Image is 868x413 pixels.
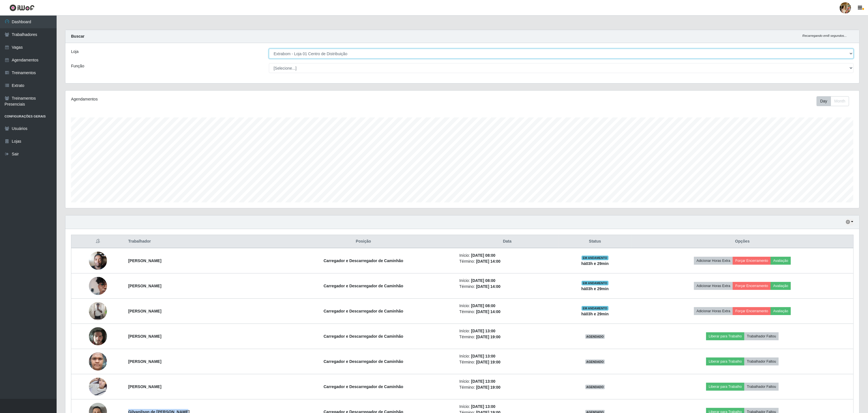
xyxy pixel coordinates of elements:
[89,324,107,348] img: 1751312410869.jpeg
[323,359,403,364] strong: Carregador e Descarregador de Caminhão
[9,4,35,11] img: CoreUI Logo
[125,235,271,248] th: Trabalhador
[706,383,744,391] button: Liberar para Trabalho
[471,278,495,283] time: [DATE] 08:00
[585,334,605,339] span: AGENDADO
[476,335,500,339] time: [DATE] 19:00
[471,303,495,308] time: [DATE] 08:00
[771,257,791,265] button: Avaliação
[476,284,500,289] time: [DATE] 14:00
[582,306,608,311] span: EM ANDAMENTO
[582,256,608,260] span: EM ANDAMENTO
[323,334,403,339] strong: Carregador e Descarregador de Caminhão
[471,379,495,384] time: [DATE] 13:00
[631,235,853,248] th: Opções
[128,359,161,364] strong: [PERSON_NAME]
[71,49,78,55] label: Loja
[558,235,631,248] th: Status
[471,404,495,409] time: [DATE] 13:00
[459,303,555,309] li: Início:
[459,359,555,365] li: Término:
[581,261,609,266] strong: há 03 h e 29 min
[323,309,403,313] strong: Carregador e Descarregador de Caminhão
[744,383,779,391] button: Trabalhador Faltou
[459,334,555,340] li: Término:
[459,252,555,258] li: Início:
[476,259,500,264] time: [DATE] 14:00
[771,282,791,290] button: Avaliação
[816,96,854,106] div: Toolbar with button groups
[476,360,500,364] time: [DATE] 19:00
[471,354,495,358] time: [DATE] 13:00
[459,404,555,410] li: Início:
[585,359,605,364] span: AGENDADO
[459,384,555,390] li: Término:
[744,332,779,340] button: Trabalhador Faltou
[459,258,555,264] li: Término:
[71,96,392,102] div: Agendamentos
[744,358,779,365] button: Trabalhador Faltou
[459,284,555,290] li: Término:
[323,258,403,263] strong: Carregador e Descarregador de Caminhão
[582,281,608,285] span: EM ANDAMENTO
[71,34,84,38] strong: Buscar
[585,385,605,389] span: AGENDADO
[89,375,107,399] img: 1755028690244.jpeg
[128,284,161,288] strong: [PERSON_NAME]
[323,284,403,288] strong: Carregador e Descarregador de Caminhão
[89,249,107,273] img: 1740137875720.jpeg
[694,282,733,290] button: Adicionar Horas Extra
[128,258,161,263] strong: [PERSON_NAME]
[89,343,107,380] img: 1753220579080.jpeg
[694,307,733,315] button: Adicionar Horas Extra
[271,235,456,248] th: Posição
[471,253,495,258] time: [DATE] 08:00
[706,358,744,365] button: Liberar para Trabalho
[128,309,161,313] strong: [PERSON_NAME]
[733,257,771,265] button: Forçar Encerramento
[733,307,771,315] button: Forçar Encerramento
[476,385,500,390] time: [DATE] 19:00
[694,257,733,265] button: Adicionar Horas Extra
[89,274,107,298] img: 1746651422933.jpeg
[733,282,771,290] button: Forçar Encerramento
[476,309,500,314] time: [DATE] 14:00
[323,384,403,389] strong: Carregador e Descarregador de Caminhão
[459,278,555,284] li: Início:
[128,384,161,389] strong: [PERSON_NAME]
[128,334,161,339] strong: [PERSON_NAME]
[816,96,831,106] button: Day
[456,235,558,248] th: Data
[831,96,849,106] button: Month
[459,353,555,359] li: Início:
[581,286,609,291] strong: há 03 h e 29 min
[771,307,791,315] button: Avaliação
[89,302,107,320] img: 1746814061107.jpeg
[459,378,555,384] li: Início:
[581,312,609,316] strong: há 03 h e 29 min
[802,34,847,37] i: Recarregando em 8 segundos...
[71,63,84,69] label: Função
[706,332,744,340] button: Liberar para Trabalho
[459,309,555,315] li: Término:
[459,328,555,334] li: Início:
[816,96,849,106] div: First group
[471,329,495,333] time: [DATE] 13:00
